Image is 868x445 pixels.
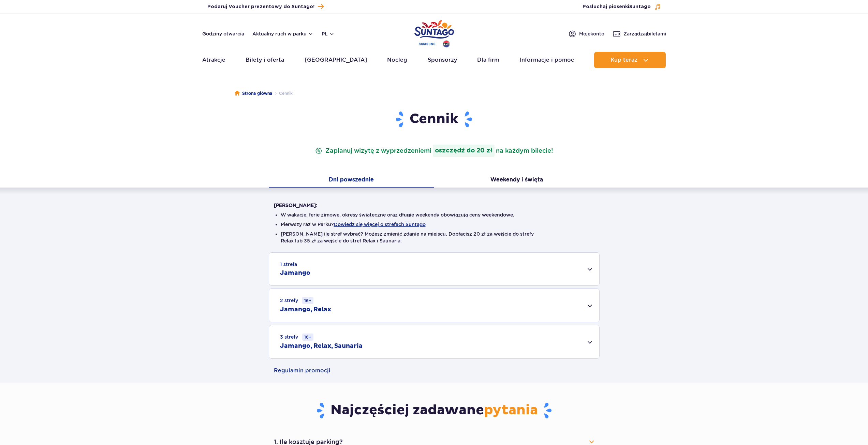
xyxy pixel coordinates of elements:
a: Informacje i pomoc [520,52,574,68]
h3: Najczęściej zadawane [274,402,594,419]
a: Godziny otwarcia [202,30,244,37]
span: Zarządzaj biletami [623,30,666,37]
button: Kup teraz [594,52,666,68]
strong: [PERSON_NAME]: [274,203,317,208]
a: Mojekonto [568,30,604,38]
a: Bilety i oferta [246,52,284,68]
small: 1 strefa [280,261,297,268]
button: Posłuchaj piosenkiSuntago [583,3,661,10]
span: Podaruj Voucher prezentowy do Suntago! [207,3,314,10]
small: 16+ [302,297,313,304]
li: W wakacje, ferie zimowe, okresy świąteczne oraz długie weekendy obowiązują ceny weekendowe. [281,211,588,218]
span: Moje konto [579,30,604,37]
strong: oszczędź do 20 zł [433,145,495,157]
button: pl [322,30,335,37]
p: Zaplanuj wizytę z wyprzedzeniem na każdym bilecie! [314,145,554,157]
span: Posłuchaj piosenki [583,3,651,10]
span: pytania [484,402,538,419]
a: Zarządzajbiletami [613,30,666,38]
a: Sponsorzy [428,52,457,68]
li: [PERSON_NAME] ile stref wybrać? Możesz zmienić zdanie na miejscu. Dopłacisz 20 zł za wejście do s... [281,231,588,244]
a: [GEOGRAPHIC_DATA] [305,52,367,68]
li: Cennik [272,90,293,97]
li: Pierwszy raz w Parku? [281,221,588,228]
h2: Jamango [280,269,310,277]
h2: Jamango, Relax [280,306,331,314]
h2: Jamango, Relax, Saunaria [280,342,363,350]
button: Weekendy i święta [434,173,600,188]
a: Atrakcje [202,52,225,68]
small: 2 strefy [280,297,313,304]
small: 16+ [302,333,313,341]
button: Dni powszednie [269,173,434,188]
span: Suntago [629,4,651,9]
a: Dla firm [477,52,499,68]
a: Podaruj Voucher prezentowy do Suntago! [207,2,324,11]
a: Strona główna [235,90,272,97]
span: Kup teraz [610,57,637,63]
a: Regulamin promocji [274,359,594,383]
h1: Cennik [274,110,594,128]
a: Nocleg [387,52,407,68]
button: Dowiedz się więcej o strefach Suntago [334,222,426,227]
button: Aktualny ruch w parku [252,31,313,36]
a: Park of Poland [414,17,454,48]
small: 3 strefy [280,333,313,341]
